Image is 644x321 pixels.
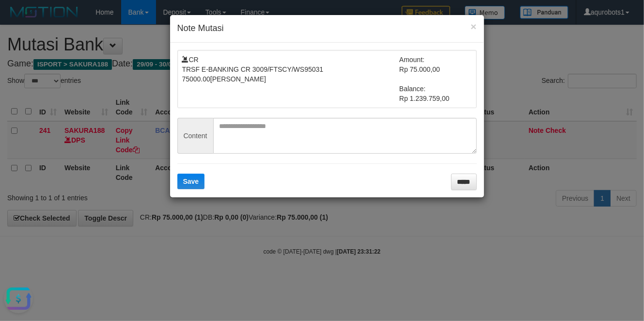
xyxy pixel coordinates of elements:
[399,55,472,103] td: Amount: Rp 75.000,00 Balance: Rp 1.239.759,00
[177,22,477,35] h4: Note Mutasi
[183,177,199,185] span: Save
[177,174,205,189] button: Save
[177,118,213,154] span: Content
[182,55,400,103] td: CR TRSF E-BANKING CR 3009/FTSCY/WS95031 75000.00[PERSON_NAME]
[4,4,33,33] button: Open LiveChat chat widget
[471,21,476,32] button: ×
